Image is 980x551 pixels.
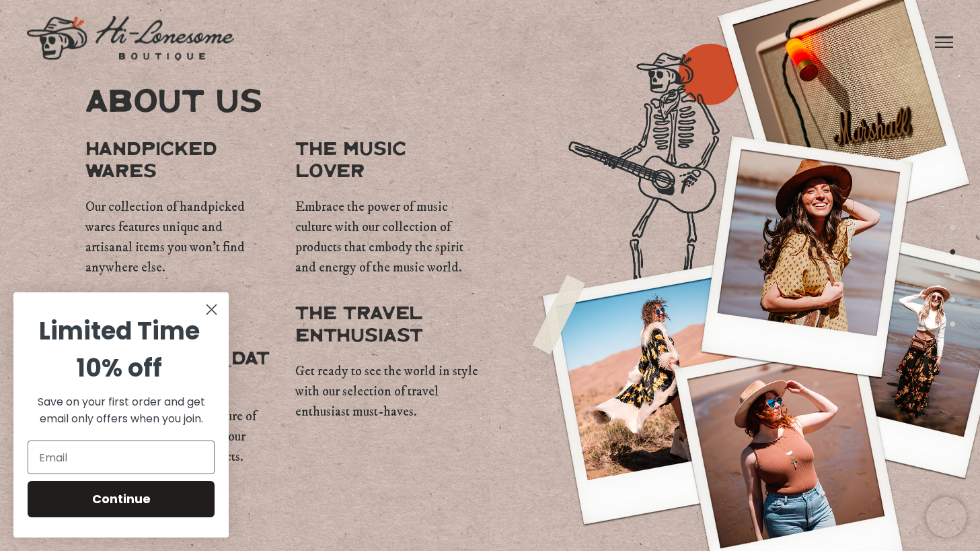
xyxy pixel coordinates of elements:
[949,220,956,236] button: 1
[926,497,967,538] iframe: Chatra live chat
[28,441,215,474] input: Email
[295,139,481,184] span: The Music Lover
[295,362,481,422] div: Get ready to see the world in style with our selection of travel enthusiast must-haves.
[77,351,162,385] span: 10% off
[949,243,956,260] button: 2
[295,303,481,348] span: The TRAVEL ENTHUSIAST
[85,197,271,278] span: Our collection of handpicked wares features unique and artisanal items you won't find anywhere else.
[295,197,481,278] div: Embrace the power of music culture with our collection of products that embody the spirit and ene...
[39,314,200,348] span: Limited Time
[85,84,481,123] span: About Us
[27,16,234,61] img: logo
[38,394,205,426] span: Save on your first order and get email only offers when you join.
[949,267,956,284] button: 3
[949,292,956,309] button: 4
[85,139,271,184] span: Handpicked wares
[200,298,223,321] button: Close dialog
[28,481,215,517] button: Continue
[949,316,956,333] button: 5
